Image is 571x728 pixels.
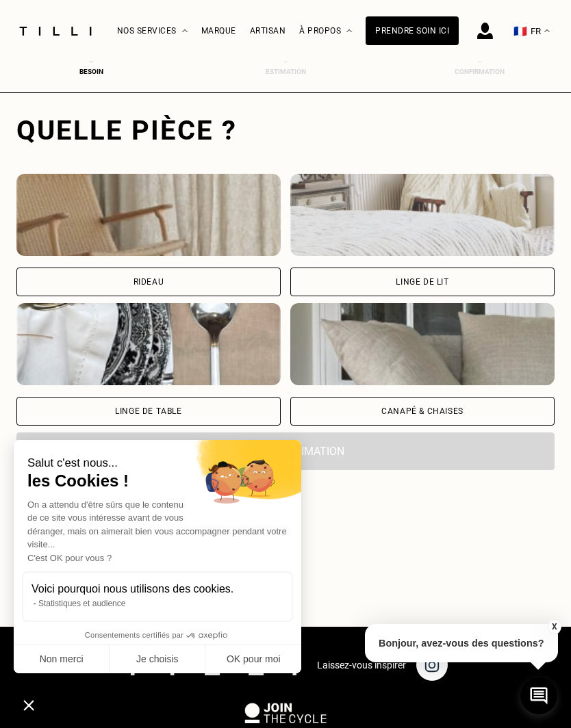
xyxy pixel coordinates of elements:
[396,278,448,286] div: Linge de lit
[507,1,557,62] button: 🇫🇷 FR
[381,407,464,415] div: Canapé & chaises
[117,1,188,62] div: Nos services
[299,1,352,62] div: À propos
[14,27,97,36] img: Logo du service de couturière Tilli
[182,29,188,33] img: Menu déroulant
[134,278,164,286] div: Rideau
[16,114,555,146] div: Quelle pièce ?
[513,25,527,38] span: 🇫🇷
[16,303,281,385] img: Tilli retouche votre Linge de table
[290,174,555,256] img: Tilli retouche votre Linge de lit
[290,303,555,385] img: Tilli retouche votre Canapé & chaises
[317,660,406,671] p: Laissez-vous inspirer
[115,407,181,415] div: Linge de table
[477,23,493,39] img: icône connexion
[547,619,561,634] button: X
[201,26,236,36] a: Marque
[64,68,119,75] div: Besoin
[366,16,459,45] a: Prendre soin ici
[365,624,558,662] p: Bonjour, avez-vous des questions?
[250,26,286,36] a: Artisan
[258,68,313,75] div: Estimation
[452,68,507,75] div: Confirmation
[244,703,327,723] img: logo Join The Cycle
[544,29,550,33] img: menu déroulant
[346,29,352,33] img: Menu déroulant à propos
[16,174,281,256] img: Tilli retouche votre Rideau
